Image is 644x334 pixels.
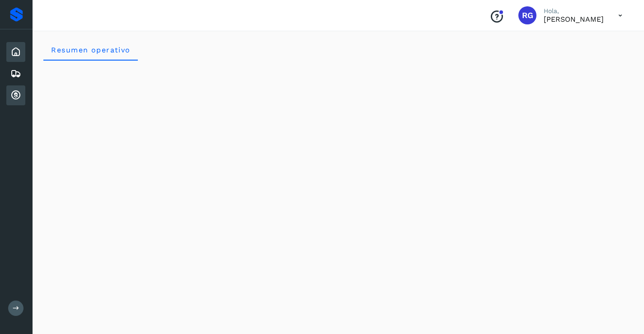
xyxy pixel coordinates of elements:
[544,15,604,24] p: ROBERTO GALLARDO HERNANDEZ
[6,85,25,105] div: Cuentas por cobrar
[51,46,131,54] span: Resumen operativo
[6,42,25,62] div: Inicio
[6,64,25,84] div: Embarques
[544,7,604,15] p: Hola,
